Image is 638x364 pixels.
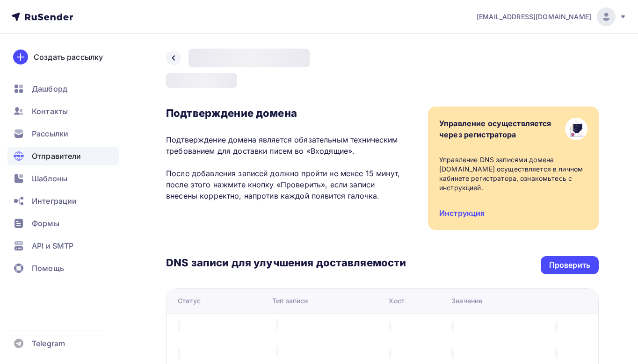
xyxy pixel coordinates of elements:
[32,106,68,117] span: Контакты
[32,338,65,349] span: Telegram
[477,12,591,21] span: [EMAIL_ADDRESS][DOMAIN_NAME]
[166,134,406,201] p: Подтверждение домена является обязательным техническим требованием для доставки писем во «Входящи...
[439,155,587,193] div: Управление DNS записями домена [DOMAIN_NAME] осуществляется в личном кабинете регистратора, ознак...
[439,118,551,140] div: Управление осуществляется через регистратора
[389,296,405,306] div: Хост
[32,263,64,274] span: Помощь
[451,296,482,306] div: Значение
[7,214,119,233] a: Формы
[439,208,485,218] a: Инструкция
[7,124,119,143] a: Рассылки
[32,218,59,229] span: Формы
[32,150,81,162] span: Отправители
[32,83,67,94] span: Дашборд
[549,260,590,271] div: Проверить
[7,169,119,188] a: Шаблоны
[166,256,406,271] h3: DNS записи для улучшения доставляемости
[7,147,119,165] a: Отправители
[272,296,308,306] div: Тип записи
[32,173,67,184] span: Шаблоны
[178,296,201,306] div: Статус
[166,107,406,120] h3: Подтверждение домена
[32,195,77,207] span: Интеграции
[34,51,103,63] div: Создать рассылку
[477,7,627,26] a: [EMAIL_ADDRESS][DOMAIN_NAME]
[32,128,68,139] span: Рассылки
[7,102,119,121] a: Контакты
[32,240,73,251] span: API и SMTP
[7,79,119,98] a: Дашборд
